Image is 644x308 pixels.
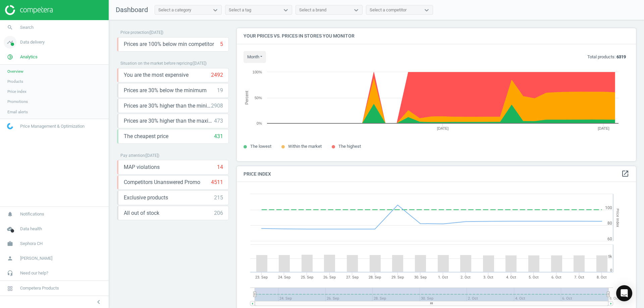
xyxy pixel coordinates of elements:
[244,51,266,63] button: month
[4,51,16,63] i: pie_chart_outlined
[20,123,85,129] span: Price Management & Optimization
[438,275,448,280] tspan: 1. Oct
[346,275,359,280] tspan: 27. Sep
[621,170,629,178] i: open_in_new
[211,71,223,79] div: 2492
[237,28,636,44] h4: Your prices vs. prices in stores you monitor
[20,270,48,276] span: Need our help?
[255,96,262,100] text: 50%
[20,54,38,60] span: Analytics
[607,237,612,241] text: 60
[214,133,223,140] div: 431
[4,267,16,280] i: headset_mic
[461,275,471,280] tspan: 2. Oct
[20,241,43,247] span: Sephora CH
[250,144,271,149] span: The lowest
[20,255,52,261] span: [PERSON_NAME]
[7,123,13,129] img: wGWNvw8QSZomAAAAABJRU5ErkJggg==
[120,61,192,66] span: Situation on the market before repricing
[145,153,159,158] span: ( [DATE] )
[621,170,629,178] a: open_in_new
[587,54,626,60] p: Total products:
[124,164,160,171] span: MAP violations
[20,226,42,232] span: Data health
[5,5,53,15] img: ajHJNr6hYgQAAAAASUVORK5CYII=
[4,36,16,49] i: timeline
[4,21,16,34] i: search
[124,194,168,201] span: Exclusive products
[323,275,336,280] tspan: 26. Sep
[414,275,427,280] tspan: 30. Sep
[124,41,214,48] span: Prices are 100% below min competitor
[598,126,609,130] tspan: [DATE]
[124,179,200,186] span: Competitors Unanswered Promo
[149,30,163,35] span: ( [DATE] )
[124,117,214,125] span: Prices are 30% higher than the maximal
[301,275,313,280] tspan: 25. Sep
[4,237,16,250] i: work
[610,268,612,272] text: 0
[597,275,607,280] tspan: 8. Oct
[220,41,223,48] div: 5
[214,209,223,217] div: 206
[245,90,249,105] tspan: Percent
[529,275,539,280] tspan: 5. Oct
[7,89,26,94] span: Price index
[506,275,516,280] tspan: 4. Oct
[124,209,159,217] span: All out of stock
[369,275,381,280] tspan: 28. Sep
[4,252,16,265] i: person
[7,69,23,74] span: Overview
[7,109,28,115] span: Email alerts
[616,285,632,301] div: Open Intercom Messenger
[7,99,28,104] span: Promotions
[20,211,44,217] span: Notifications
[551,275,561,280] tspan: 6. Oct
[229,7,251,13] div: Select a tag
[608,254,612,259] text: 5k
[299,7,326,13] div: Select a brand
[211,179,223,186] div: 4511
[20,24,34,30] span: Search
[609,296,620,301] tspan: 8. Oct
[4,223,16,235] i: cloud_done
[257,121,262,125] text: 0%
[124,87,207,94] span: Prices are 30% below the minimum
[574,275,584,280] tspan: 7. Oct
[217,87,223,94] div: 19
[192,61,207,66] span: ( [DATE] )
[211,102,223,110] div: 2908
[391,275,404,280] tspan: 29. Sep
[278,275,290,280] tspan: 24. Sep
[616,54,626,59] b: 6319
[95,298,103,306] i: chevron_left
[370,7,407,13] div: Select a competitor
[124,102,211,110] span: Prices are 30% higher than the minimum
[116,6,148,14] span: Dashboard
[237,166,636,182] h4: Price Index
[214,117,223,125] div: 473
[124,71,189,79] span: You are the most expensive
[217,164,223,171] div: 14
[4,208,16,221] i: notifications
[255,275,268,280] tspan: 23. Sep
[214,194,223,201] div: 215
[615,208,620,227] tspan: Price Index
[288,144,322,149] span: Within the market
[338,144,361,149] span: The highest
[607,221,612,226] text: 80
[605,205,612,210] text: 100
[483,275,493,280] tspan: 3. Oct
[120,30,149,35] span: Price protection
[253,70,262,74] text: 100%
[90,298,107,306] button: chevron_left
[20,285,59,291] span: Competera Products
[20,39,45,45] span: Data delivery
[120,153,145,158] span: Pay attention
[437,126,449,130] tspan: [DATE]
[158,7,191,13] div: Select a category
[7,79,23,84] span: Products
[124,133,168,140] span: The cheapest price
